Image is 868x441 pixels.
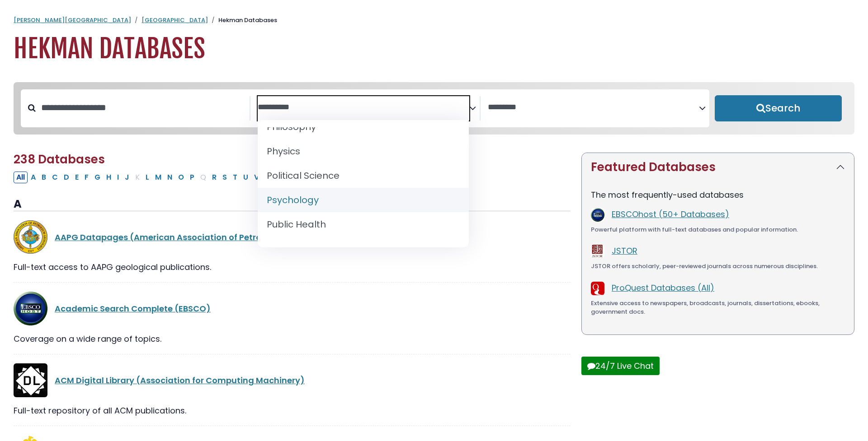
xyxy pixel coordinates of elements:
[241,172,251,183] button: Filter Results U
[258,188,469,212] li: Psychology
[258,139,469,163] li: Physics
[591,189,845,201] p: The most frequently-used databases
[591,225,845,234] div: Powerful platform with full-text databases and popular information.
[122,172,132,183] button: Filter Results J
[612,282,714,293] a: ProQuest Databases (All)
[220,172,230,183] button: Filter Results S
[14,34,854,64] h1: Hekman Databases
[61,172,72,183] button: Filter Results D
[55,232,335,243] a: AAPG Datapages (American Association of Petroleum Geologists)
[142,16,208,24] a: [GEOGRAPHIC_DATA]
[55,303,211,314] a: Academic Search Complete (EBSCO)
[14,151,105,167] span: 238 Databases
[14,16,131,24] a: [PERSON_NAME][GEOGRAPHIC_DATA]
[187,172,197,183] button: Filter Results P
[591,262,845,271] div: JSTOR offers scholarly, peer-reviewed journals across numerous disciplines.
[114,172,122,183] button: Filter Results I
[55,375,305,386] a: ACM Digital Library (Association for Computing Machinery)
[208,16,277,25] li: Hekman Databases
[14,333,571,345] div: Coverage on a wide range of topics.
[36,100,250,115] input: Search database by title or keyword
[39,172,49,183] button: Filter Results B
[209,172,219,183] button: Filter Results R
[92,172,103,183] button: Filter Results G
[612,209,729,220] a: EBSCOhost (50+ Databases)
[258,163,469,188] li: Political Science
[581,357,660,375] button: 24/7 Live Chat
[14,404,571,417] div: Full-text repository of all ACM publications.
[165,172,175,183] button: Filter Results N
[104,172,114,183] button: Filter Results H
[230,172,240,183] button: Filter Results T
[175,172,187,183] button: Filter Results O
[143,172,152,183] button: Filter Results L
[251,172,262,183] button: Filter Results V
[258,237,469,261] li: Religion & Theology
[14,171,319,182] div: Alpha-list to filter by first letter of database name
[28,172,38,183] button: Filter Results A
[82,172,91,183] button: Filter Results F
[591,299,845,316] div: Extensive access to newspapers, broadcasts, journals, dissertations, ebooks, government docs.
[14,261,571,273] div: Full-text access to AAPG geological publications.
[488,103,699,112] textarea: Search
[258,103,469,112] textarea: Search
[14,172,28,183] button: All
[715,95,842,121] button: Submit for Search Results
[612,245,637,256] a: JSTOR
[14,198,571,211] h3: A
[14,16,854,25] nav: breadcrumb
[582,153,854,181] button: Featured Databases
[14,82,854,135] nav: Search filters
[49,172,61,183] button: Filter Results C
[152,172,164,183] button: Filter Results M
[72,172,81,183] button: Filter Results E
[258,212,469,237] li: Public Health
